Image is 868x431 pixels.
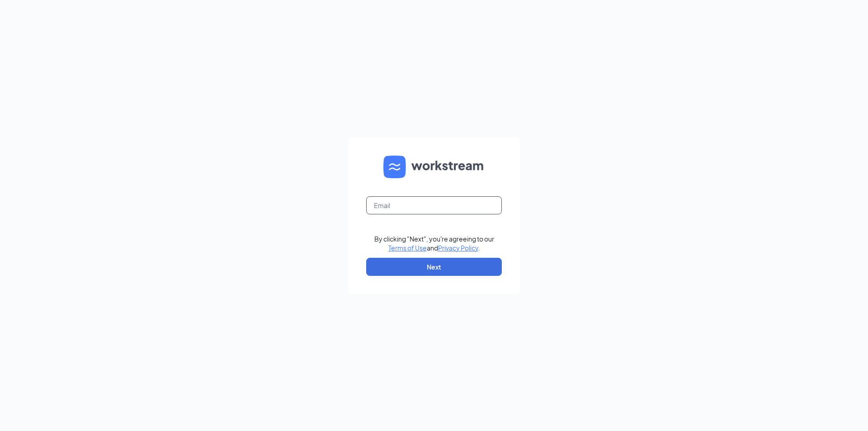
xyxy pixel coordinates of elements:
[374,234,494,252] div: By clicking "Next", you're agreeing to our and .
[383,156,485,178] img: WS logo and Workstream text
[366,258,502,276] button: Next
[388,244,427,252] a: Terms of Use
[366,196,502,214] input: Email
[438,244,478,252] a: Privacy Policy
